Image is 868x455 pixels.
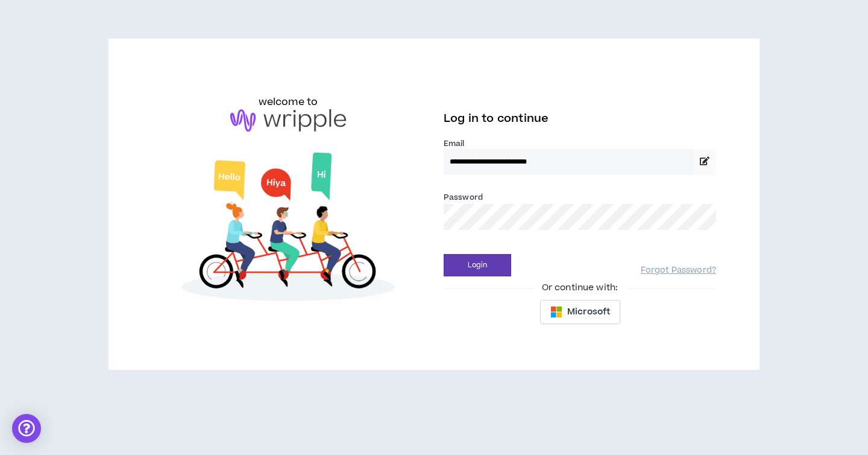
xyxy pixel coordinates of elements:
img: Welcome to Wripple [152,144,424,314]
span: Log in to continue [444,111,549,126]
img: logo-brand.png [230,109,346,132]
button: Login [444,254,511,276]
span: Or continue with: [533,281,626,294]
h6: welcome to [259,95,318,109]
div: Open Intercom Messenger [12,414,41,443]
label: Password [444,192,483,203]
button: Microsoft [540,300,620,324]
label: Email [444,138,716,149]
a: Forgot Password? [641,265,716,276]
span: Microsoft [567,305,610,319]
